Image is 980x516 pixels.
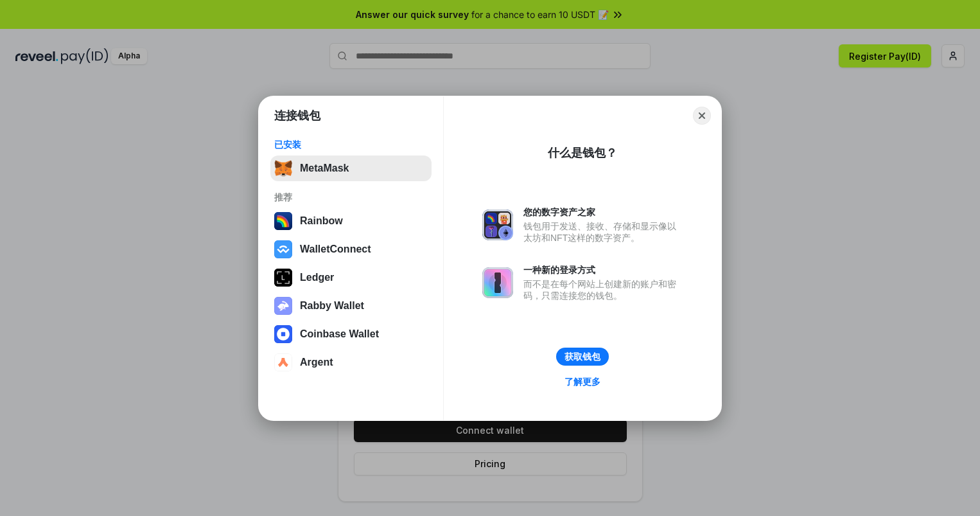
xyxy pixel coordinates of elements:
div: MetaMask [300,163,349,174]
div: 而不是在每个网站上创建新的账户和密码，只需连接您的钱包。 [523,278,683,301]
button: Ledger [270,265,432,290]
div: Ledger [300,272,334,283]
button: Close [693,107,711,125]
img: svg+xml,%3Csvg%20width%3D%2228%22%20height%3D%2228%22%20viewBox%3D%220%200%2028%2028%22%20fill%3D... [274,325,292,343]
img: svg+xml,%3Csvg%20width%3D%2228%22%20height%3D%2228%22%20viewBox%3D%220%200%2028%2028%22%20fill%3D... [274,353,292,371]
button: MetaMask [270,156,432,181]
div: Coinbase Wallet [300,328,379,340]
div: 您的数字资产之家 [523,206,683,218]
button: Rabby Wallet [270,293,432,319]
div: WalletConnect [300,244,371,255]
button: Argent [270,350,432,375]
button: WalletConnect [270,236,432,262]
img: svg+xml,%3Csvg%20width%3D%2228%22%20height%3D%2228%22%20viewBox%3D%220%200%2028%2028%22%20fill%3D... [274,240,292,258]
button: Rainbow [270,208,432,234]
img: svg+xml,%3Csvg%20fill%3D%22none%22%20height%3D%2233%22%20viewBox%3D%220%200%2035%2033%22%20width%... [274,159,292,177]
div: 钱包用于发送、接收、存储和显示像以太坊和NFT这样的数字资产。 [523,220,683,244]
div: 一种新的登录方式 [523,264,683,276]
button: 获取钱包 [556,348,609,366]
img: svg+xml,%3Csvg%20xmlns%3D%22http%3A%2F%2Fwww.w3.org%2F2000%2Fsvg%22%20fill%3D%22none%22%20viewBox... [482,209,513,240]
img: svg+xml,%3Csvg%20xmlns%3D%22http%3A%2F%2Fwww.w3.org%2F2000%2Fsvg%22%20fill%3D%22none%22%20viewBox... [482,267,513,298]
img: svg+xml,%3Csvg%20xmlns%3D%22http%3A%2F%2Fwww.w3.org%2F2000%2Fsvg%22%20fill%3D%22none%22%20viewBox... [274,297,292,315]
div: 什么是钱包？ [548,145,617,161]
div: Rainbow [300,215,343,227]
img: svg+xml,%3Csvg%20width%3D%22120%22%20height%3D%22120%22%20viewBox%3D%220%200%20120%20120%22%20fil... [274,212,292,230]
a: 了解更多 [557,373,608,390]
div: Argent [300,357,333,368]
div: 获取钱包 [564,351,600,362]
h1: 连接钱包 [274,108,320,123]
button: Coinbase Wallet [270,321,432,347]
div: 已安装 [274,139,428,150]
div: 推荐 [274,191,428,203]
img: svg+xml,%3Csvg%20xmlns%3D%22http%3A%2F%2Fwww.w3.org%2F2000%2Fsvg%22%20width%3D%2228%22%20height%3... [274,269,292,287]
div: Rabby Wallet [300,300,364,312]
div: 了解更多 [564,376,600,387]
